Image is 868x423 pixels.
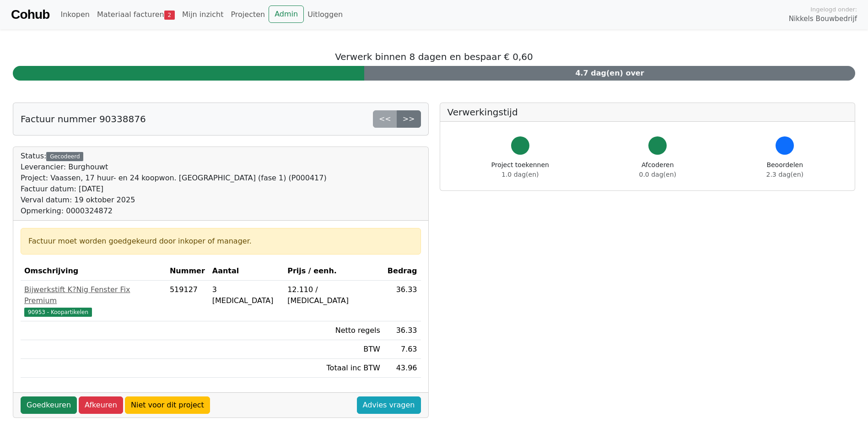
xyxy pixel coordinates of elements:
[639,171,676,178] span: 0.0 dag(en)
[269,5,304,23] a: Admin
[789,14,857,24] span: Nikkels Bouwbedrijf
[21,184,327,195] div: Factuur datum: [DATE]
[164,11,175,20] span: 2
[447,107,848,118] h5: Verwerkingstijd
[21,114,146,125] h5: Factuur nummer 90338876
[384,262,421,281] th: Bedrag
[384,340,421,359] td: 7.63
[46,152,83,161] div: Gecodeerd
[57,5,93,24] a: Inkopen
[284,359,384,378] td: Totaal inc BTW
[21,151,327,217] div: Status:
[24,284,162,317] a: Bijwerkstift K?Nig Fenster Fix Premium90953 - Koopartikelen
[24,308,92,317] span: 90953 - Koopartikelen
[384,281,421,321] td: 36.33
[24,284,162,306] div: Bijwerkstift K?Nig Fenster Fix Premium
[178,5,227,24] a: Mijn inzicht
[384,321,421,340] td: 36.33
[304,5,346,24] a: Uitloggen
[227,5,269,24] a: Projecten
[79,396,123,414] a: Afkeuren
[639,160,676,179] div: Afcoderen
[21,262,166,281] th: Omschrijving
[166,281,209,321] td: 519127
[166,262,209,281] th: Nummer
[21,195,327,206] div: Verval datum: 19 oktober 2025
[21,162,327,173] div: Leverancier: Burghouwt
[491,160,549,179] div: Project toekennen
[810,5,857,14] span: Ingelogd onder:
[284,321,384,340] td: Netto regels
[501,171,539,178] span: 1.0 dag(en)
[212,284,280,306] div: 3 [MEDICAL_DATA]
[287,284,380,306] div: 12.110 / [MEDICAL_DATA]
[21,206,327,217] div: Opmerking: 0000324872
[357,396,421,414] a: Advies vragen
[364,66,855,81] div: 4.7 dag(en) over
[125,396,210,414] a: Niet voor dit project
[766,160,803,179] div: Beoordelen
[284,340,384,359] td: BTW
[21,173,327,184] div: Project: Vaassen, 17 huur- en 24 koopwon. [GEOGRAPHIC_DATA] (fase 1) (P000417)
[93,5,178,24] a: Materiaal facturen2
[284,262,384,281] th: Prijs / eenh.
[28,236,413,247] div: Factuur moet worden goedgekeurd door inkoper of manager.
[766,171,803,178] span: 2.3 dag(en)
[397,110,421,128] a: >>
[13,51,855,62] h5: Verwerk binnen 8 dagen en bespaar € 0,60
[21,396,77,414] a: Goedkeuren
[11,4,49,26] a: Cohub
[384,359,421,378] td: 43.96
[209,262,284,281] th: Aantal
